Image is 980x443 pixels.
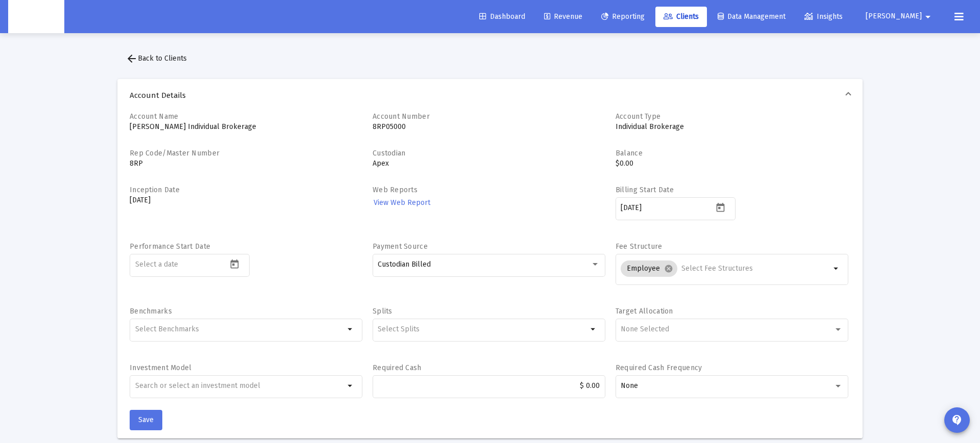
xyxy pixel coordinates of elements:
span: [PERSON_NAME] [866,12,922,21]
span: Insights [804,12,843,21]
mat-chip: Employee [621,260,677,277]
span: Revenue [544,12,582,21]
div: Account Details [117,112,863,438]
mat-icon: arrow_drop_down [922,7,934,27]
mat-expansion-panel-header: Account Details [117,79,863,112]
span: Dashboard [479,12,525,21]
label: Balance [616,149,643,158]
p: [PERSON_NAME] Individual Brokerage [130,122,362,132]
mat-icon: cancel [664,264,673,273]
label: Inception Date [130,186,180,194]
mat-icon: arrow_drop_down [345,380,357,392]
input: Select Fee Structures [681,265,830,273]
button: Save [130,410,162,430]
mat-chip-list: Selection [378,323,587,335]
mat-chip-list: Selection [135,323,345,335]
a: Dashboard [471,7,533,27]
label: Payment Source [373,242,428,251]
a: Reporting [593,7,653,27]
label: Web Reports [373,186,418,194]
input: Select a date [621,204,713,212]
p: Individual Brokerage [616,122,848,132]
mat-icon: arrow_back [126,53,138,65]
label: Performance Start Date [130,242,210,251]
p: 8RP [130,159,362,169]
p: Apex [373,159,605,169]
a: Revenue [536,7,591,27]
input: Select Splits [378,325,587,333]
label: Billing Start Date [616,186,674,194]
span: Back to Clients [126,54,187,63]
span: Custodian Billed [378,260,431,269]
label: Account Name [130,112,178,121]
input: Select a date [135,260,227,269]
span: Data Management [718,12,786,21]
button: Open calendar [227,256,242,271]
span: Clients [664,12,699,21]
mat-chip-list: Selection [621,258,830,279]
a: Clients [655,7,707,27]
label: Splits [373,307,393,316]
a: Insights [796,7,851,27]
a: View Web Report [373,195,431,210]
span: Save [138,415,154,424]
a: Data Management [709,7,794,27]
button: Back to Clients [117,48,195,69]
img: Dashboard [16,7,57,27]
span: Account Details [130,90,846,100]
label: Target Allocation [616,307,673,316]
mat-icon: arrow_drop_down [587,323,600,335]
input: Select Benchmarks [135,325,345,333]
input: undefined [135,382,345,390]
label: Fee Structure [616,242,663,251]
label: Rep Code/Master Number [130,149,219,158]
label: Required Cash Frequency [616,363,702,372]
p: $0.00 [616,159,848,169]
button: Open calendar [713,200,727,215]
mat-icon: contact_support [951,414,963,426]
label: Benchmarks [130,307,172,316]
span: None Selected [621,325,669,333]
label: Account Type [616,112,660,121]
input: $2000.00 [378,382,600,390]
mat-icon: arrow_drop_down [345,323,357,335]
mat-icon: arrow_drop_down [830,263,843,275]
label: Account Number [373,112,430,121]
button: [PERSON_NAME] [853,6,946,27]
label: Required Cash [373,363,422,372]
p: [DATE] [130,195,362,205]
span: View Web Report [374,198,430,207]
label: Investment Model [130,363,191,372]
p: 8RP05000 [373,122,605,132]
label: Custodian [373,149,406,158]
span: None [621,381,638,390]
span: Reporting [601,12,645,21]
